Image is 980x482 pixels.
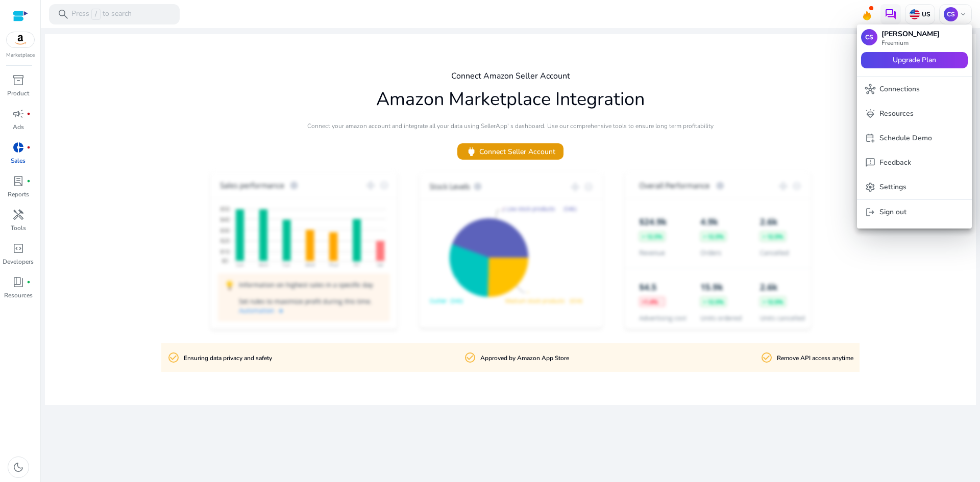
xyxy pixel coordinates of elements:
[879,108,914,119] p: Resources
[861,52,968,68] button: Upgrade Plan
[881,40,940,46] p: Freemium
[879,207,906,218] p: Sign out
[893,55,936,66] span: Upgrade Plan
[865,133,875,143] span: calendar_add_on
[865,158,875,168] span: feedback
[881,29,940,40] p: [PERSON_NAME]
[879,157,911,168] p: Feedback
[865,84,875,94] span: hub
[865,207,875,217] span: logout
[879,182,906,193] p: Settings
[865,182,875,192] span: settings
[861,29,877,45] p: CS
[879,133,932,144] p: Schedule Demo
[865,109,875,119] span: diamond_shine
[879,84,920,95] p: Connections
